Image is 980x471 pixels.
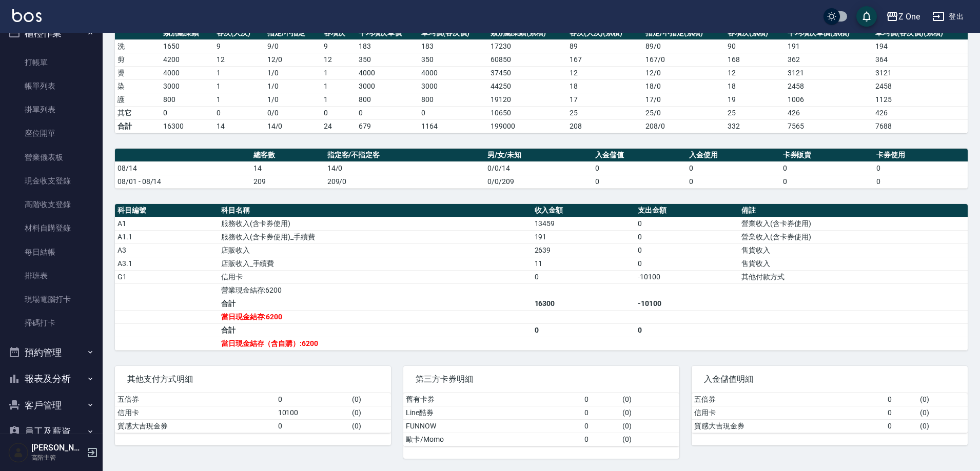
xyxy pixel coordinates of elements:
td: 0 [582,393,620,406]
td: 800 [356,93,419,106]
td: 350 [356,53,419,66]
td: G1 [115,270,219,283]
td: 0/0/209 [485,175,593,188]
table: a dense table [115,149,968,189]
h5: [PERSON_NAME] [31,443,84,453]
td: 17 [567,93,643,106]
td: 7688 [873,119,968,133]
td: 4000 [356,66,419,79]
td: 18 [725,79,785,93]
td: 其他付款方式 [739,270,968,283]
td: 4000 [161,66,214,79]
td: 16300 [532,297,636,310]
td: ( 0 ) [917,393,968,406]
td: 19120 [488,93,566,106]
td: 44250 [488,79,566,93]
table: a dense table [115,393,391,433]
td: 194 [873,39,968,53]
button: 客戶管理 [4,392,99,419]
td: 17230 [488,39,566,53]
span: 入金儲值明細 [704,374,955,384]
td: 0 [356,106,419,119]
td: 12 / 0 [643,66,725,79]
td: 11 [532,257,636,270]
td: 37450 [488,66,566,79]
th: 入金使用 [687,149,780,162]
th: 類別總業績(累積) [488,27,566,40]
td: 0 [276,393,349,406]
td: 14 [251,161,325,175]
th: 備註 [739,204,968,217]
td: A1.1 [115,230,219,243]
a: 現場電腦打卡 [4,288,99,311]
th: 卡券使用 [874,149,968,162]
td: 0 [321,106,356,119]
td: 服務收入(含卡券使用)_手續費 [219,230,532,243]
td: 362 [785,53,873,66]
td: 0 [276,419,349,433]
td: 800 [419,93,488,106]
td: ( 0 ) [620,406,679,419]
td: 183 [419,39,488,53]
td: 0 [885,406,917,419]
td: -10100 [635,297,739,310]
td: 350 [419,53,488,66]
button: 員工及薪資 [4,418,99,445]
td: A3.1 [115,257,219,270]
a: 掃碼打卡 [4,311,99,335]
td: 191 [532,230,636,243]
td: 167 / 0 [643,53,725,66]
td: 90 [725,39,785,53]
th: 客項次(累積) [725,27,785,40]
th: 平均項次單價 [356,27,419,40]
td: ( 0 ) [620,393,679,406]
td: 2639 [532,243,636,257]
td: 1006 [785,93,873,106]
td: 7565 [785,119,873,133]
td: 信用卡 [219,270,532,283]
td: 信用卡 [115,406,276,419]
td: 9 / 0 [265,39,322,53]
td: 洗 [115,39,161,53]
td: ( 0 ) [620,433,679,446]
td: 1 [321,79,356,93]
td: 0 [532,270,636,283]
th: 指定/不指定(累積) [643,27,725,40]
td: 店販收入_手續費 [219,257,532,270]
td: 0 [687,175,780,188]
td: 24 [321,119,356,133]
td: 89 [567,39,643,53]
td: 08/14 [115,161,251,175]
td: 209 [251,175,325,188]
td: 25 [725,106,785,119]
a: 帳單列表 [4,74,99,98]
a: 營業儀表板 [4,146,99,169]
td: 25 [567,106,643,119]
td: 0 [885,393,917,406]
td: 0 [635,243,739,257]
td: 9 [214,39,265,53]
button: save [856,6,877,27]
td: 89 / 0 [643,39,725,53]
td: ( 0 ) [620,419,679,433]
a: 打帳單 [4,51,99,74]
td: 10100 [276,406,349,419]
td: 營業現金結存:6200 [219,283,532,297]
td: 12 [725,66,785,79]
td: 0 [582,433,620,446]
button: 報表及分析 [4,365,99,392]
th: 科目編號 [115,204,219,217]
th: 科目名稱 [219,204,532,217]
td: 12 [567,66,643,79]
td: 店販收入 [219,243,532,257]
th: 男/女/未知 [485,149,593,162]
td: 167 [567,53,643,66]
td: 1 [321,93,356,106]
td: 售貨收入 [739,257,968,270]
span: 其他支付方式明細 [127,374,379,384]
td: 18 [567,79,643,93]
td: 1 / 0 [265,66,322,79]
a: 材料自購登錄 [4,216,99,240]
td: 染 [115,79,161,93]
td: 護 [115,93,161,106]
